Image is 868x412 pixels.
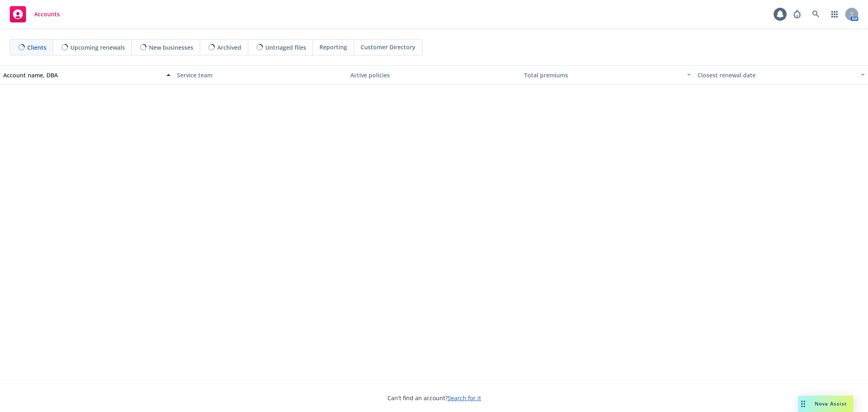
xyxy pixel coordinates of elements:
[177,71,344,79] div: Service team
[815,400,847,407] span: Nova Assist
[524,71,682,79] div: Total premiums
[174,65,348,85] button: Service team
[27,43,46,52] span: Clients
[7,3,63,26] a: Accounts
[694,65,868,85] button: Closest renewal date
[34,11,60,18] span: Accounts
[361,43,415,51] span: Customer Directory
[789,6,805,22] a: Report a Bug
[149,43,193,52] span: New businesses
[448,394,481,402] a: Search for it
[808,6,824,22] a: Search
[319,43,347,51] span: Reporting
[350,71,518,79] div: Active policies
[265,43,306,52] span: Untriaged files
[798,396,853,412] button: Nova Assist
[826,6,843,22] a: Switch app
[387,394,481,402] span: Can't find an account?
[70,43,125,52] span: Upcoming renewals
[347,65,521,85] button: Active policies
[697,71,856,79] div: Closest renewal date
[3,71,162,79] div: Account name, DBA
[521,65,695,85] button: Total premiums
[217,43,241,52] span: Archived
[798,396,808,412] div: Drag to move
